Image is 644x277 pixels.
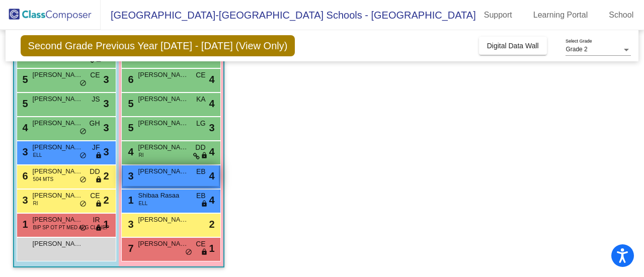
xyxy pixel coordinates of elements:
span: 1 [209,241,214,256]
span: do_not_disturb_alt [185,248,192,256]
span: [PERSON_NAME] [33,166,83,176]
span: CE [196,239,205,249]
span: lock [201,152,208,160]
span: do_not_disturb_alt [79,79,87,87]
span: ELL [139,200,148,207]
span: 2 [103,168,109,183]
span: [PERSON_NAME] [138,70,189,80]
span: lock [95,152,102,160]
span: [PERSON_NAME] [138,239,189,249]
span: 3 [20,146,28,157]
span: 3 [103,120,109,135]
button: Digital Data Wall [479,37,547,55]
span: [PERSON_NAME] [138,94,189,104]
span: do_not_disturb_alt [79,224,87,232]
span: LG [196,118,206,129]
span: [PERSON_NAME] [138,166,189,176]
span: do_not_disturb_alt [79,176,87,184]
span: lock [95,176,102,184]
span: EB [196,166,206,177]
span: EB [196,191,206,201]
span: [PERSON_NAME] [33,239,83,249]
span: 4 [209,193,214,208]
span: 1 [20,219,28,230]
span: Grade 2 [566,46,587,53]
span: GH [90,118,100,129]
span: Second Grade Previous Year [DATE] - [DATE] (View Only) [21,35,295,56]
span: 4 [209,96,214,111]
span: 4 [20,122,28,133]
span: lock [201,200,208,208]
span: 2 [103,193,109,208]
span: lock [95,224,102,232]
span: 5 [20,74,28,85]
span: 4 [209,144,214,159]
a: Learning Portal [525,7,596,23]
span: 1 [103,217,109,232]
span: 6 [20,170,28,181]
span: 4 [209,168,214,183]
span: 3 [103,144,109,159]
a: School [601,7,641,23]
span: do_not_disturb_alt [79,152,87,160]
span: 5 [126,98,134,109]
span: 2 [209,217,214,232]
span: do_not_disturb_alt [79,128,87,136]
span: [PERSON_NAME] [33,94,83,104]
span: CE [90,191,100,201]
span: lock [201,248,208,256]
span: Shibaa Rasaa [138,191,189,201]
span: 3 [126,170,134,181]
span: 3 [103,96,109,111]
span: 1 [126,195,134,206]
span: 3 [103,72,109,87]
span: DD [195,142,205,153]
span: [PERSON_NAME] [33,118,83,128]
span: IR [93,215,100,225]
span: RI [139,151,144,159]
span: 4 [126,146,134,157]
span: 3 [20,195,28,206]
span: 5 [20,98,28,109]
span: RI [33,200,38,207]
span: DD [90,166,100,177]
span: [PERSON_NAME] [33,215,83,225]
span: BIP SP OT PT MED ALG CLA IEP [33,224,110,231]
span: lock [95,200,102,208]
span: KA [196,94,206,105]
span: 504 MTS [33,175,54,183]
span: 7 [126,243,134,254]
span: [PERSON_NAME] [138,142,189,152]
span: Digital Data Wall [487,42,539,50]
span: do_not_disturb_alt [79,200,87,208]
span: [PERSON_NAME] [138,118,189,128]
span: 6 [126,74,134,85]
span: JF [92,142,100,153]
span: [PERSON_NAME] [33,70,83,80]
span: 5 [126,122,134,133]
span: [GEOGRAPHIC_DATA]-[GEOGRAPHIC_DATA] Schools - [GEOGRAPHIC_DATA] [101,7,476,23]
span: JS [92,94,100,105]
span: [PERSON_NAME] [33,191,83,201]
span: 4 [209,72,214,87]
span: 3 [126,219,134,230]
span: 3 [209,120,214,135]
span: CE [90,70,100,80]
span: [PERSON_NAME] [138,215,189,225]
span: CE [196,70,205,80]
span: [PERSON_NAME] [33,142,83,152]
a: Support [476,7,520,23]
span: ELL [33,151,42,159]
